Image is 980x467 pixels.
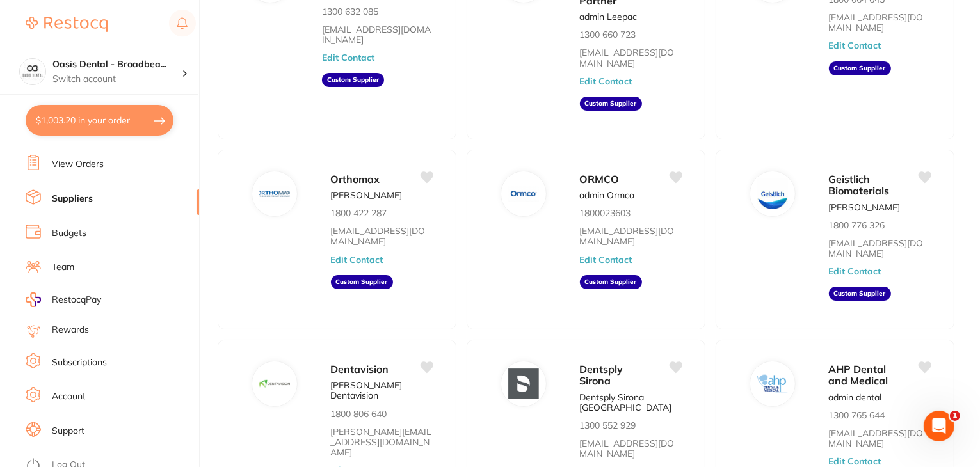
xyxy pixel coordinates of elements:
p: 1800023603 [580,208,631,218]
a: [EMAIL_ADDRESS][DOMAIN_NAME] [580,47,682,68]
p: [PERSON_NAME] [331,190,403,200]
img: Orthomax [259,178,290,209]
a: [EMAIL_ADDRESS][DOMAIN_NAME] [580,226,682,246]
button: Edit Contact [580,255,632,265]
a: Restocq Logo [26,10,108,39]
p: [PERSON_NAME] Dentavision [331,380,433,400]
a: [EMAIL_ADDRESS][DOMAIN_NAME] [829,428,931,448]
a: Budgets [52,227,86,240]
p: 1300 765 644 [829,410,885,420]
a: [EMAIL_ADDRESS][DOMAIN_NAME] [580,438,682,459]
button: Edit Contact [322,52,374,63]
span: RestocqPay [52,294,101,306]
button: Edit Contact [580,76,632,86]
p: admin Leepac [580,12,638,22]
p: Switch account [52,73,182,86]
span: Dentavision [331,363,389,376]
iframe: Intercom live chat [924,411,954,441]
p: 1300 552 929 [580,420,636,431]
button: Edit Contact [829,456,881,466]
button: $1,003.20 in your order [26,105,173,136]
span: Orthomax [331,173,380,186]
a: [EMAIL_ADDRESS][DOMAIN_NAME] [829,12,931,33]
span: 1 [950,411,960,421]
a: [EMAIL_ADDRESS][DOMAIN_NAME] [829,238,931,258]
a: Subscriptions [52,356,107,369]
p: Dentsply Sirona [GEOGRAPHIC_DATA] [580,392,682,413]
a: View Orders [52,158,104,171]
p: 1800 806 640 [331,409,387,419]
a: Team [52,261,74,274]
p: admin dental [829,392,882,402]
span: Geistlich Biomaterials [829,173,890,197]
span: Dentsply Sirona [580,363,623,387]
img: ORMCO [508,178,539,209]
a: [EMAIL_ADDRESS][DOMAIN_NAME] [322,24,433,45]
p: 1800 776 326 [829,220,885,230]
p: 1800 422 287 [331,208,387,218]
button: Edit Contact [829,40,881,51]
a: RestocqPay [26,292,101,307]
p: 1300 632 085 [322,6,378,17]
button: Edit Contact [829,266,881,276]
aside: Custom Supplier [322,73,384,87]
a: [EMAIL_ADDRESS][DOMAIN_NAME] [331,226,433,246]
p: [PERSON_NAME] [829,202,901,212]
img: Geistlich Biomaterials [757,178,788,209]
a: [PERSON_NAME][EMAIL_ADDRESS][DOMAIN_NAME] [331,427,433,457]
p: admin Ormco [580,190,635,200]
img: Restocq Logo [26,17,108,32]
a: Account [52,390,86,403]
h4: Oasis Dental - Broadbeach [52,58,182,71]
a: Rewards [52,324,89,336]
span: ORMCO [580,173,620,186]
aside: Custom Supplier [331,275,393,289]
img: Oasis Dental - Broadbeach [20,59,45,84]
img: RestocqPay [26,292,41,307]
button: Edit Contact [331,255,383,265]
p: 1300 660 723 [580,29,636,40]
a: Suppliers [52,193,93,205]
aside: Custom Supplier [580,97,642,111]
aside: Custom Supplier [829,287,891,301]
aside: Custom Supplier [829,61,891,75]
span: AHP Dental and Medical [829,363,888,387]
aside: Custom Supplier [580,275,642,289]
img: Dentavision [259,368,290,399]
a: Support [52,425,84,438]
img: AHP Dental and Medical [757,368,788,399]
img: Dentsply Sirona [508,368,539,399]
